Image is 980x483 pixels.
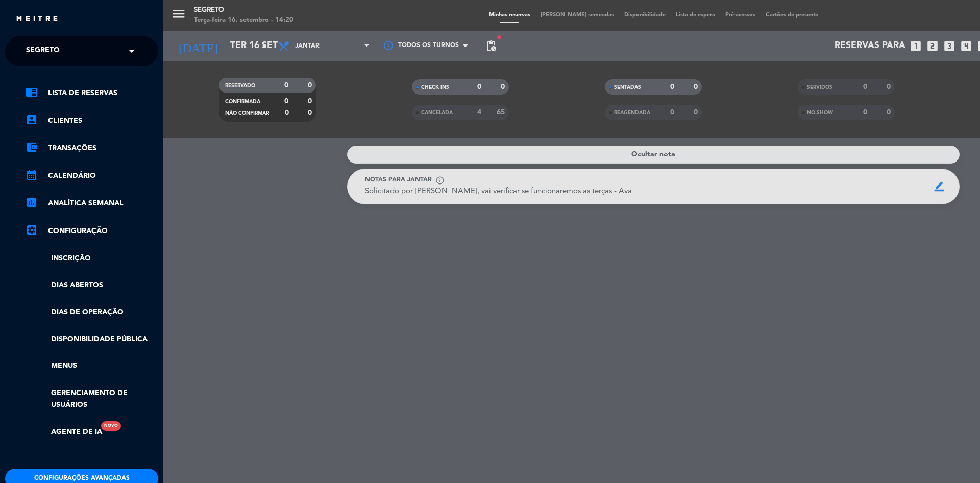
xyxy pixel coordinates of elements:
i: account_box [26,113,38,126]
i: settings_applications [26,224,38,236]
a: assessmentANALÍTICA SEMANAL [26,197,158,210]
a: chrome_reader_modeLista de Reservas [26,87,158,99]
a: account_balance_walletTransações [26,142,158,154]
a: account_boxClientes [26,114,158,127]
a: calendar_monthCalendário [26,170,158,182]
a: Dias de Operação [26,307,158,318]
a: Menus [26,360,158,372]
a: Disponibilidade pública [26,334,158,346]
i: chrome_reader_mode [26,86,38,98]
a: Agente de IANovo [26,426,102,438]
a: Gerenciamento de usuários [26,387,158,411]
i: account_balance_wallet [26,141,38,153]
span: Segreto [26,40,60,62]
i: assessment [26,196,38,209]
i: calendar_month [26,169,38,181]
a: Configuração [26,225,158,237]
a: Dias abertos [26,280,158,291]
img: MEITRE [15,15,59,23]
div: Novo [101,421,121,431]
a: Inscrição [26,252,158,264]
